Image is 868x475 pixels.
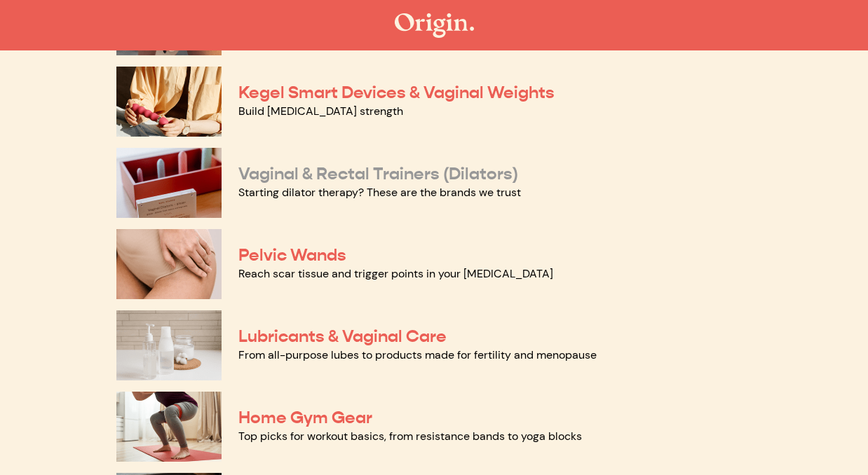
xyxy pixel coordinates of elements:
a: Lubricants & Vaginal Care [238,326,447,347]
a: Build [MEDICAL_DATA] strength [238,104,403,118]
a: Kegel Smart Devices & Vaginal Weights [238,82,555,103]
a: Vaginal & Rectal Trainers (Dilators) [238,163,518,184]
img: Kegel Smart Devices & Vaginal Weights [116,67,222,137]
a: Reach scar tissue and trigger points in your [MEDICAL_DATA] [238,266,553,281]
a: Top picks for workout basics, from resistance bands to yoga blocks [238,429,582,443]
img: Home Gym Gear [116,392,222,462]
img: Vaginal & Rectal Trainers (Dilators) [116,148,222,218]
a: Home Gym Gear [238,407,372,428]
img: The Origin Shop [395,13,474,38]
a: From all-purpose lubes to products made for fertility and menopause [238,347,597,362]
img: Lubricants & Vaginal Care [116,310,222,380]
a: Pelvic Wands [238,245,346,266]
img: Pelvic Wands [116,229,222,299]
a: Starting dilator therapy? These are the brands we trust [238,185,521,200]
